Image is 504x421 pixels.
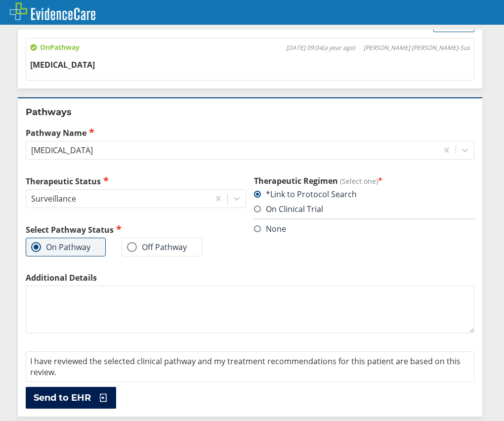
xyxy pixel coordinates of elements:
[364,44,470,52] span: [PERSON_NAME] [PERSON_NAME]-Sus
[31,242,90,252] label: On Pathway
[254,175,474,186] h3: Therapeutic Regimen
[254,204,323,214] label: On Clinical Trial
[26,106,474,118] h2: Pathways
[340,176,378,186] span: (Select one)
[10,2,95,20] img: EvidenceCare
[254,189,357,200] label: *Link to Protocol Search
[30,356,461,378] span: I have reviewed the selected clinical pathway and my treatment recommendations for this patient a...
[30,59,95,70] span: [MEDICAL_DATA]
[127,242,187,252] label: Off Pathway
[26,272,474,283] label: Additional Details
[26,387,116,409] button: Send to EHR
[34,392,91,404] span: Send to EHR
[26,224,246,235] h2: Select Pathway Status
[31,145,93,156] div: [MEDICAL_DATA]
[254,223,286,234] label: None
[30,42,80,52] span: On Pathway
[31,193,76,204] div: Surveillance
[26,127,474,138] label: Pathway Name
[26,175,246,187] label: Therapeutic Status
[286,44,355,52] span: [DATE] 09:04 ( a year ago )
